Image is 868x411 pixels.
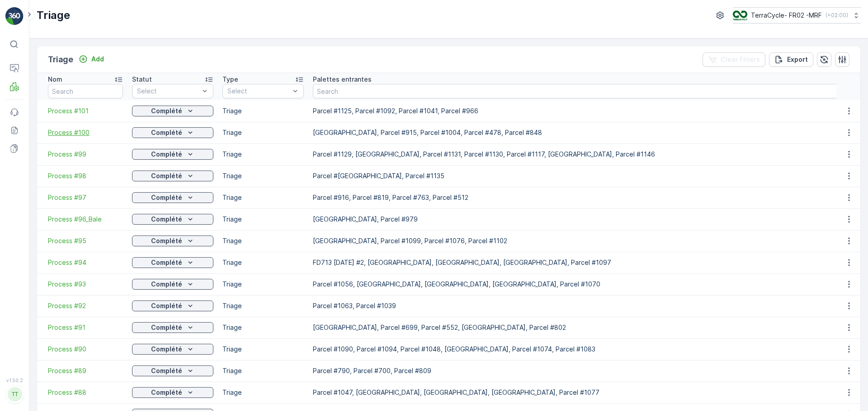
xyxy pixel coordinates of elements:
p: Triage [222,193,304,202]
button: Complété [132,257,213,268]
p: Palettes entrantes [313,75,372,84]
span: v 1.50.2 [5,378,24,383]
p: Triage [222,323,304,332]
p: Triage [222,128,304,137]
p: Triage [37,8,70,23]
p: Triage [222,150,304,159]
p: Complété [151,193,182,202]
button: Add [75,54,108,65]
p: Triage [222,236,304,245]
button: Complété [132,127,213,138]
a: Process #99 [48,150,123,159]
button: Complété [132,149,213,160]
a: Process #97 [48,193,123,202]
p: Complété [151,258,182,267]
a: Process #95 [48,236,123,245]
img: terracycle.png [733,10,747,20]
p: Triage [222,366,304,375]
p: Complété [151,215,182,224]
a: Process #89 [48,366,123,375]
p: Complété [151,323,182,332]
p: Triage [48,53,73,66]
a: Process #91 [48,323,123,332]
button: Clear Filters [703,52,765,67]
p: Triage [222,388,304,397]
p: Clear Filters [721,55,760,64]
button: TerraCycle- FR02 -MRF(+02:00) [733,7,861,23]
a: Process #94 [48,258,123,267]
p: Add [91,55,104,64]
p: Triage [222,106,304,115]
p: TerraCycle- FR02 -MRF [751,11,822,20]
img: logo [5,7,24,25]
p: Triage [222,345,304,354]
p: Complété [151,150,182,159]
button: Complété [132,300,213,311]
p: Nom [48,75,62,84]
a: Process #100 [48,128,123,137]
button: Complété [132,344,213,355]
p: Complété [151,345,182,354]
a: Process #101 [48,106,123,115]
input: Search [48,84,123,98]
a: Process #93 [48,280,123,289]
p: Select [137,87,199,96]
button: Complété [132,365,213,376]
a: Process #96_Bale [48,215,123,224]
p: Complété [151,301,182,310]
p: Complété [151,171,182,180]
button: Complété [132,322,213,333]
a: Process #90 [48,345,123,354]
button: Complété [132,192,213,203]
p: Complété [151,236,182,245]
p: ( +02:00 ) [826,12,848,19]
p: Export [787,55,808,64]
p: Type [222,75,238,84]
p: Complété [151,366,182,375]
button: Export [769,52,813,67]
p: Complété [151,388,182,397]
button: Complété [132,236,213,246]
p: Complété [151,128,182,137]
p: Statut [132,75,152,84]
p: Triage [222,301,304,310]
p: Triage [222,171,304,180]
p: Triage [222,280,304,289]
p: Complété [151,280,182,289]
a: Process #88 [48,388,123,397]
button: Complété [132,171,213,181]
button: Complété [132,387,213,398]
button: Complété [132,279,213,290]
button: Complété [132,106,213,116]
p: Triage [222,215,304,224]
button: TT [5,385,24,404]
p: Complété [151,106,182,115]
div: TT [8,387,22,402]
button: Complété [132,214,213,225]
a: Process #98 [48,171,123,180]
p: Select [227,87,290,96]
p: Triage [222,258,304,267]
a: Process #92 [48,301,123,310]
